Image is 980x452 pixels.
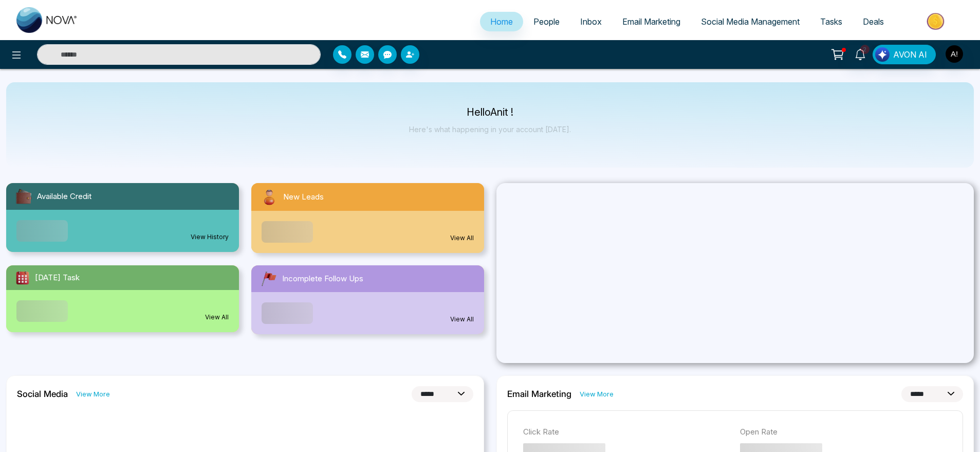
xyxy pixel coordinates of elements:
img: availableCredit.svg [14,187,33,206]
p: Hello Anit ! [409,108,571,117]
img: Market-place.gif [899,10,974,33]
a: New LeadsView All [245,183,490,253]
span: Email Marketing [622,16,680,27]
span: [DATE] Task [35,272,80,284]
a: Email Marketing [612,12,691,31]
button: AVON AI [873,45,936,64]
span: New Leads [283,191,324,203]
span: Tasks [820,16,842,27]
a: Deals [853,12,894,31]
a: View All [205,313,229,322]
a: View History [191,232,229,242]
span: Incomplete Follow Ups [282,273,363,285]
img: User Avatar [946,45,963,63]
span: AVON AI [893,48,927,61]
a: 2 [848,45,873,63]
h2: Email Marketing [507,389,571,399]
span: Inbox [580,16,602,27]
h2: Social Media [17,389,68,399]
a: View More [76,389,110,399]
a: Incomplete Follow UpsView All [245,265,490,334]
span: 2 [860,45,870,54]
p: Click Rate [523,426,730,438]
p: Here's what happening in your account [DATE]. [409,125,571,134]
img: Nova CRM Logo [16,7,78,33]
a: View All [450,233,474,243]
span: Deals [863,16,884,27]
a: People [523,12,570,31]
span: Available Credit [37,191,91,203]
a: View More [580,389,614,399]
a: Tasks [810,12,853,31]
span: Social Media Management [701,16,800,27]
a: Social Media Management [691,12,810,31]
img: Lead Flow [875,47,890,62]
img: newLeads.svg [260,187,279,207]
p: Open Rate [740,426,947,438]
a: View All [450,315,474,324]
img: todayTask.svg [14,269,31,286]
span: Home [490,16,513,27]
img: followUps.svg [260,269,278,288]
a: Home [480,12,523,31]
span: People [533,16,560,27]
a: Inbox [570,12,612,31]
